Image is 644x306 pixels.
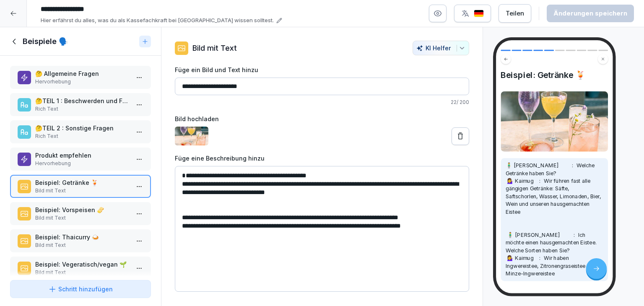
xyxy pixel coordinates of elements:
[10,66,151,89] div: 🤔 Allgemeine FragenHervorhebung
[10,175,151,198] div: Beispiel: Getränke 🍹Bild mit Text
[35,160,129,167] p: Hervorhebung
[35,69,129,78] p: 🤔 Allgemeine Fragen
[499,4,531,23] button: Teilen
[35,233,129,241] p: Beispiel: Thaicurry 🍛
[10,93,151,116] div: 🤔TEIL 1 : Beschwerden und FragenRich Text
[35,205,129,214] p: Beispiel: Vorspeisen 🫔
[175,99,469,106] p: 22 / 200
[48,285,113,293] div: Schritt hinzufügen
[35,178,129,187] p: Beispiel: Getränke 🍹
[35,78,129,86] p: Hervorhebung
[175,114,469,123] label: Bild hochladen
[35,269,129,276] p: Bild mit Text
[474,10,484,18] img: de.svg
[35,124,129,132] p: 🤔TEIL 2 : Sonstige Fragen
[35,96,129,105] p: 🤔TEIL 1 : Beschwerden und Fragen
[35,132,129,140] p: Rich Text
[23,36,68,47] h1: Beispiele 🗣️
[547,5,634,22] button: Änderungen speichern
[501,91,608,152] img: Bild und Text Vorschau
[10,202,151,225] div: Beispiel: Vorspeisen 🫔Bild mit Text
[35,105,129,113] p: Rich Text
[413,41,469,55] button: KI Helfer
[41,16,274,25] p: Hier erfährst du alles, was du als Kassefachkraft bei [GEOGRAPHIC_DATA] wissen solltest.
[35,241,129,249] p: Bild mit Text
[35,187,129,194] p: Bild mit Text
[10,257,151,280] div: Beispiel: Vegeratisch/vegan 🌱Bild mit Text
[416,44,465,52] div: KI Helfer
[175,65,469,74] label: Füge ein Bild und Text hinzu
[175,127,208,145] img: cljvleck100033b710disqasy.jpg
[192,42,237,54] p: Bild mit Text
[10,280,151,298] button: Schritt hinzufügen
[10,148,151,171] div: Produkt empfehlenHervorhebung
[506,9,524,18] div: Teilen
[501,70,608,80] h4: Beispiel: Getränke 🍹
[35,214,129,222] p: Bild mit Text
[35,151,129,160] p: Produkt empfehlen
[553,9,627,18] div: Änderungen speichern
[10,229,151,252] div: Beispiel: Thaicurry 🍛Bild mit Text
[35,260,129,269] p: Beispiel: Vegeratisch/vegan 🌱
[506,162,603,277] p: 🧍‍♂️ [PERSON_NAME] : Welche Getränke haben Sie? 💁‍♀️ Kaimug : Wir führen fast alle gängigen Geträ...
[175,154,469,163] label: Füge eine Beschreibung hinzu
[10,120,151,143] div: 🤔TEIL 2 : Sonstige FragenRich Text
